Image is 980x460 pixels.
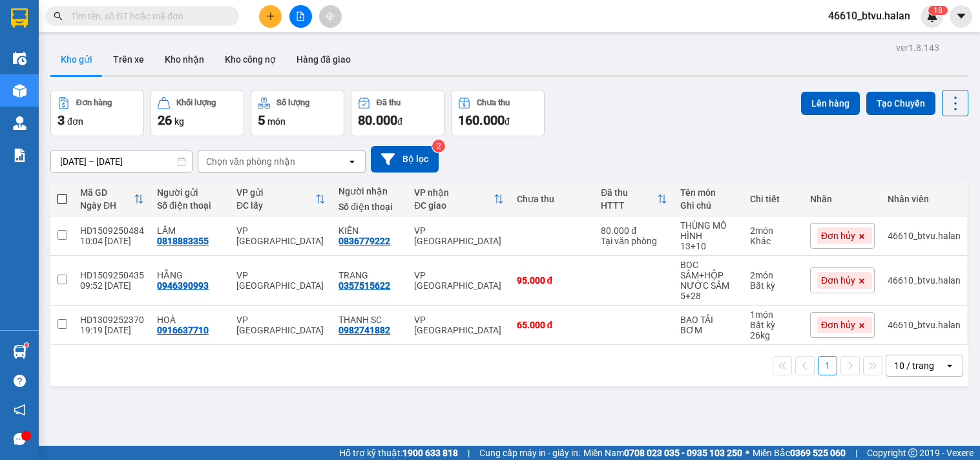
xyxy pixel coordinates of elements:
sup: 1 [25,343,28,347]
img: warehouse-icon [13,84,26,98]
img: solution-icon [13,149,26,162]
button: aim [319,5,342,28]
span: notification [14,404,26,416]
div: VP gửi [236,187,315,198]
sup: 18 [928,6,948,15]
div: VP [GEOGRAPHIC_DATA] [236,270,326,291]
div: VP [GEOGRAPHIC_DATA] [414,225,503,246]
div: Người nhận [339,186,401,196]
div: 46610_btvu.halan [888,320,961,330]
div: 95.000 đ [517,275,589,286]
div: HD1309252370 [80,315,144,325]
div: Nhân viên [888,194,961,204]
span: caret-down [955,10,967,22]
div: BỌC SÂM+HỘP NƯỚC SÂM [680,260,736,291]
div: Tại văn phòng [601,236,667,246]
button: Kho nhận [154,44,214,75]
div: ĐC lấy [236,200,315,211]
span: kg [174,116,184,127]
input: Select a date range. [51,151,192,172]
button: Khối lượng26kg [151,90,244,136]
div: TRANG [339,270,401,280]
th: Toggle SortBy [408,182,510,216]
span: | [468,446,470,460]
div: 46610_btvu.halan [888,231,961,241]
div: 26 kg [750,330,797,340]
div: 0982741882 [339,325,390,335]
span: 1 [933,6,938,15]
div: Khối lượng [176,98,216,107]
div: VP nhận [414,187,493,198]
span: aim [326,12,335,21]
span: file-add [296,12,305,21]
img: warehouse-icon [13,116,26,130]
div: VP [GEOGRAPHIC_DATA] [414,315,503,335]
span: Hỗ trợ kỹ thuật: [339,446,458,460]
button: file-add [289,5,312,28]
div: VP [GEOGRAPHIC_DATA] [414,270,503,291]
div: Đơn hàng [76,98,112,107]
img: warehouse-icon [13,345,26,359]
button: Hàng đã giao [286,44,361,75]
div: ver 1.8.143 [896,41,939,55]
span: Đơn hủy [821,230,855,242]
button: 1 [818,356,837,375]
span: đơn [67,116,83,127]
div: Số lượng [276,98,309,107]
div: Chọn văn phòng nhận [206,155,295,168]
span: message [14,433,26,445]
div: Bất kỳ [750,280,797,291]
span: Miền Nam [583,446,742,460]
button: Tạo Chuyến [866,92,935,115]
div: 46610_btvu.halan [888,275,961,286]
svg: open [944,361,955,371]
button: Trên xe [103,44,154,75]
div: 80.000 đ [601,225,667,236]
div: 10:04 [DATE] [80,236,144,246]
button: Lên hàng [801,92,860,115]
button: Đã thu80.000đ [351,90,444,136]
div: VP [GEOGRAPHIC_DATA] [236,225,326,246]
div: ĐC giao [414,200,493,211]
th: Toggle SortBy [74,182,151,216]
button: Chưa thu160.000đ [451,90,545,136]
button: plus [259,5,282,28]
div: 13+10 [680,241,736,251]
div: HOÀ [157,315,224,325]
div: Đã thu [601,187,657,198]
span: 46610_btvu.halan [818,8,921,24]
div: VP [GEOGRAPHIC_DATA] [236,315,326,335]
div: Đã thu [377,98,401,107]
div: HD1509250484 [80,225,144,236]
div: 0818883355 [157,236,209,246]
span: Cung cấp máy in - giấy in: [479,446,580,460]
div: 0836779222 [339,236,390,246]
span: plus [266,12,275,21]
strong: 0708 023 035 - 0935 103 250 [624,448,742,458]
div: THANH SC [339,315,401,325]
span: đ [397,116,402,127]
span: 8 [938,6,943,15]
div: HTTT [601,200,657,211]
div: BAO TẢI BƠM [680,315,736,335]
strong: 0369 525 060 [790,448,846,458]
span: 80.000 [358,112,397,128]
button: Kho công nợ [214,44,286,75]
input: Tìm tên, số ĐT hoặc mã đơn [71,9,224,23]
div: Khác [750,236,797,246]
button: Bộ lọc [371,146,439,172]
button: caret-down [950,5,972,28]
button: Đơn hàng3đơn [50,90,144,136]
div: 09:52 [DATE] [80,280,144,291]
div: 10 / trang [894,359,934,372]
span: 5 [258,112,265,128]
img: logo-vxr [11,8,28,28]
strong: 1900 633 818 [402,448,458,458]
span: copyright [908,448,917,457]
span: | [855,446,857,460]
div: LÂM [157,225,224,236]
div: KIÊN [339,225,401,236]
div: 5+28 [680,291,736,301]
span: Đơn hủy [821,319,855,331]
div: Ngày ĐH [80,200,134,211]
